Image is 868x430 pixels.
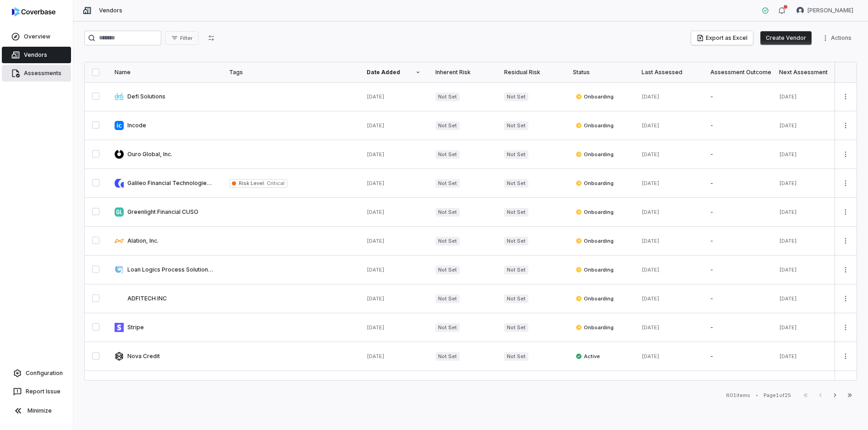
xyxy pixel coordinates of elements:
[779,209,797,215] span: [DATE]
[838,90,853,103] button: More actions
[367,295,385,302] span: [DATE]
[760,31,812,45] button: Create Vendor
[435,266,460,274] span: Not Set
[367,353,385,359] span: [DATE]
[756,392,758,398] div: •
[576,324,614,331] span: Onboarding
[504,294,528,303] span: Not Set
[367,122,385,129] span: [DATE]
[642,238,659,244] span: [DATE]
[239,180,265,186] span: Risk Level :
[576,93,614,100] span: Onboarding
[703,169,772,198] td: -
[838,263,853,277] button: More actions
[779,238,797,244] span: [DATE]
[435,69,489,76] div: Inherent Risk
[779,122,797,129] span: [DATE]
[576,180,614,187] span: Onboarding
[642,93,659,100] span: [DATE]
[367,267,385,273] span: [DATE]
[504,208,528,217] span: Not Set
[367,180,385,186] span: [DATE]
[703,284,772,313] td: -
[367,324,385,331] span: [DATE]
[703,256,772,284] td: -
[2,47,71,63] a: Vendors
[367,93,385,100] span: [DATE]
[435,237,460,245] span: Not Set
[691,31,753,45] button: Export as Excel
[779,151,797,158] span: [DATE]
[367,209,385,215] span: [DATE]
[2,65,71,82] a: Assessments
[4,402,69,420] button: Minimize
[504,266,528,274] span: Not Set
[791,4,859,17] button: Jason Boland avatar[PERSON_NAME]
[642,353,659,359] span: [DATE]
[504,150,528,159] span: Not Set
[838,349,853,363] button: More actions
[576,266,614,273] span: Onboarding
[576,208,614,216] span: Onboarding
[367,151,385,158] span: [DATE]
[576,122,614,129] span: Onboarding
[12,7,55,16] img: logo-D7KZi-bG.svg
[265,180,284,186] span: Critical
[435,150,460,159] span: Not Set
[2,28,71,45] a: Overview
[4,365,69,381] a: Configuration
[779,295,797,302] span: [DATE]
[703,140,772,169] td: -
[435,121,460,130] span: Not Set
[838,321,853,334] button: More actions
[838,147,853,161] button: More actions
[229,69,352,76] div: Tags
[642,295,659,302] span: [DATE]
[504,93,528,101] span: Not Set
[703,198,772,227] td: -
[435,208,460,217] span: Not Set
[838,234,853,248] button: More actions
[808,7,853,14] span: [PERSON_NAME]
[642,267,659,273] span: [DATE]
[779,353,797,359] span: [DATE]
[4,383,69,400] button: Report Issue
[576,237,614,245] span: Onboarding
[642,180,659,186] span: [DATE]
[779,93,797,100] span: [DATE]
[165,31,198,45] button: Filter
[703,371,772,400] td: -
[504,179,528,188] span: Not Set
[99,7,122,14] span: Vendors
[180,35,192,42] span: Filter
[710,69,764,76] div: Assessment Outcome
[703,342,772,371] td: -
[838,119,853,132] button: More actions
[779,180,797,186] span: [DATE]
[726,392,750,399] div: 601 items
[838,292,853,305] button: More actions
[435,352,460,361] span: Not Set
[504,69,558,76] div: Residual Risk
[703,313,772,342] td: -
[703,227,772,256] td: -
[703,82,772,111] td: -
[779,324,797,331] span: [DATE]
[435,294,460,303] span: Not Set
[435,323,460,332] span: Not Set
[642,324,659,331] span: [DATE]
[703,111,772,140] td: -
[642,122,659,129] span: [DATE]
[367,69,421,76] div: Date Added
[779,69,833,76] div: Next Assessment
[573,69,627,76] div: Status
[367,238,385,244] span: [DATE]
[838,176,853,190] button: More actions
[435,179,460,188] span: Not Set
[797,7,804,14] img: Jason Boland avatar
[642,209,659,215] span: [DATE]
[819,31,857,45] button: More actions
[435,93,460,101] span: Not Set
[838,205,853,219] button: More actions
[576,353,600,360] span: Active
